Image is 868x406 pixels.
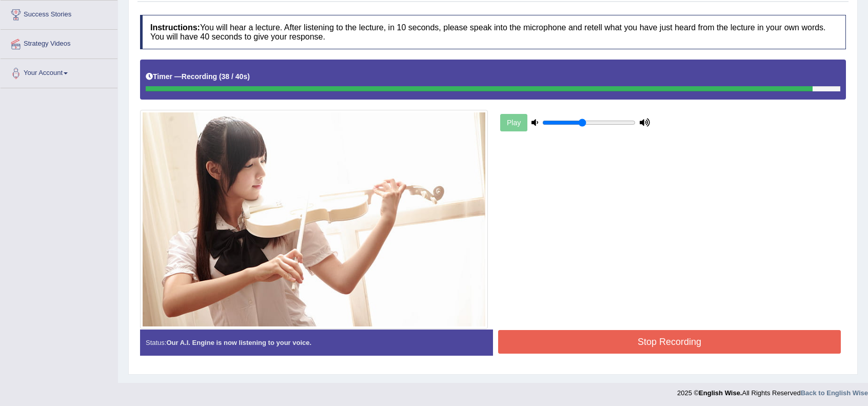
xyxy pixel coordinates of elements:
h5: Timer — [146,73,250,81]
a: Back to English Wise [801,389,868,397]
a: Your Account [1,59,117,85]
strong: Our A.I. Engine is now listening to your voice. [166,339,311,346]
button: Stop Recording [498,330,841,354]
b: Instructions: [150,23,200,32]
strong: English Wise. [699,389,742,397]
a: Success Stories [1,1,117,26]
a: Strategy Videos [1,30,117,55]
b: ) [247,72,250,81]
b: Recording [182,72,217,81]
b: ( [219,72,222,81]
div: Status: [140,330,493,356]
b: 38 / 40s [222,72,248,81]
div: 2025 © All Rights Reserved [677,383,868,398]
h4: You will hear a lecture. After listening to the lecture, in 10 seconds, please speak into the mic... [140,15,846,49]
